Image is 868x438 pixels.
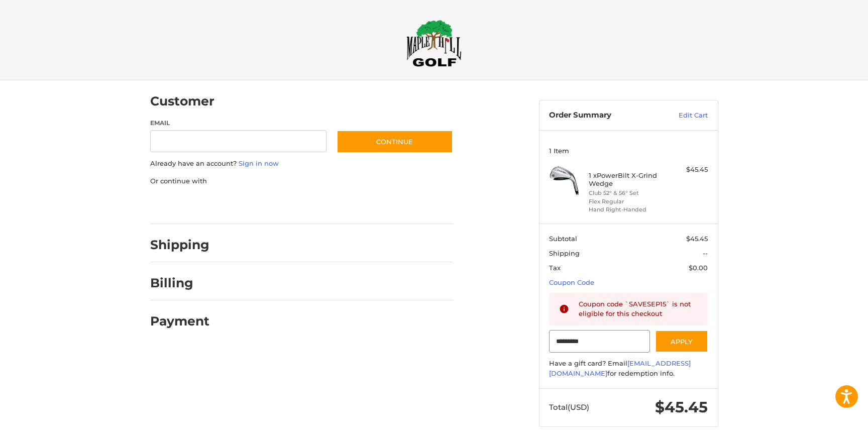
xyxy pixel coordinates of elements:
a: Edit Cart [657,111,708,121]
span: Shipping [549,249,580,257]
li: Club 52° & 56° Set [589,189,666,197]
h2: Billing [150,275,209,291]
p: Already have an account? [150,159,453,169]
div: Have a gift card? Email for redemption info. [549,359,708,378]
iframe: PayPal-venmo [317,196,392,214]
div: $45.45 [668,165,708,175]
h2: Payment [150,313,209,329]
button: Continue [337,130,453,153]
span: Subtotal [549,235,577,243]
a: Coupon Code [549,278,594,286]
input: Gift Certificate or Coupon Code [549,330,650,353]
button: Apply [655,330,708,353]
h3: Order Summary [549,111,657,121]
a: [EMAIL_ADDRESS][DOMAIN_NAME] [549,359,691,377]
span: Tax [549,264,561,272]
a: Sign in now [239,159,279,167]
label: Email [150,119,327,128]
span: -- [703,249,708,257]
h4: 1 x PowerBilt X-Grind Wedge [589,171,666,188]
iframe: PayPal-paylater [232,196,307,214]
li: Flex Regular [589,197,666,206]
p: Or continue with [150,176,453,186]
span: Total (USD) [549,402,589,412]
img: Maple Hill Golf [406,20,462,67]
li: Hand Right-Handed [589,205,666,214]
iframe: PayPal-paypal [147,196,222,214]
h3: 1 Item [549,147,708,155]
span: $45.45 [686,235,708,243]
h2: Customer [150,93,214,109]
span: $0.00 [689,264,708,272]
h2: Shipping [150,237,209,253]
span: $45.45 [655,398,708,416]
div: Coupon code `SAVESEP15` is not eligible for this checkout [579,299,698,319]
